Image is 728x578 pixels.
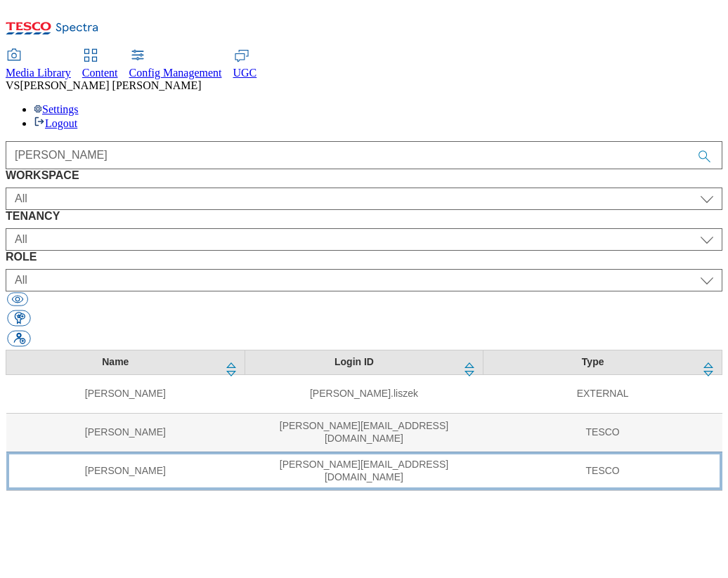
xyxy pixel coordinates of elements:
div: Login ID [254,356,455,369]
div: Type [492,356,694,369]
span: Content [82,67,118,79]
span: Config Management [129,67,222,79]
td: [PERSON_NAME] [6,452,245,490]
td: [PERSON_NAME].liszek [245,374,483,413]
input: Accessible label text [6,141,722,169]
div: Name [15,356,216,369]
td: EXTERNAL [483,374,722,413]
td: TESCO [483,452,722,490]
td: [PERSON_NAME] [6,374,245,413]
td: [PERSON_NAME][EMAIL_ADDRESS][DOMAIN_NAME] [245,413,483,452]
span: VS [6,79,20,91]
label: TENANCY [6,210,722,223]
a: Media Library [6,50,71,79]
a: Config Management [129,50,222,79]
td: [PERSON_NAME] [6,413,245,452]
td: [PERSON_NAME][EMAIL_ADDRESS][DOMAIN_NAME] [245,452,483,490]
span: [PERSON_NAME] [PERSON_NAME] [20,79,201,91]
a: UGC [233,50,257,79]
a: Logout [34,117,77,129]
label: WORKSPACE [6,169,722,182]
label: ROLE [6,251,722,263]
a: Content [82,50,118,79]
span: UGC [233,67,257,79]
a: Settings [34,103,79,115]
span: Media Library [6,67,71,79]
td: TESCO [483,413,722,452]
